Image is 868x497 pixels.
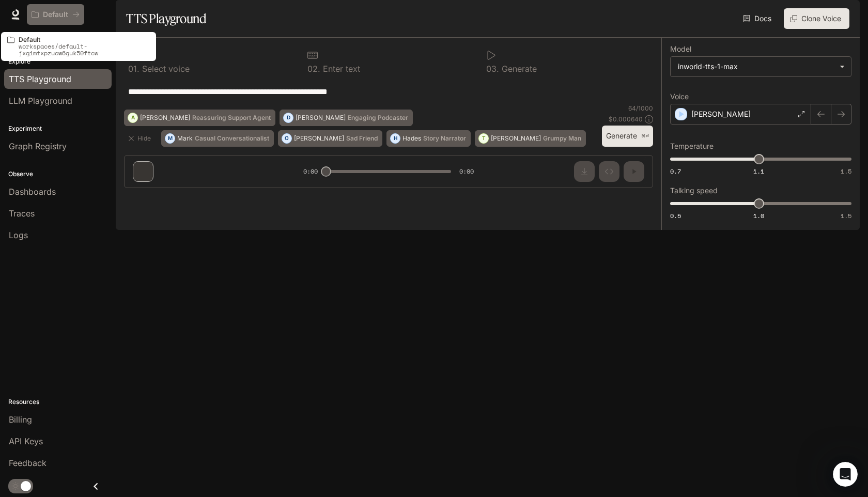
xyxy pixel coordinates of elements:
[128,65,139,73] p: 0 1 .
[195,135,269,142] p: Casual Conversationalist
[280,110,413,126] button: D[PERSON_NAME]Engaging Podcaster
[423,135,466,142] p: Story Narrator
[140,115,190,121] p: [PERSON_NAME]
[841,167,851,176] span: 1.5
[641,133,649,139] p: ⌘⏎
[486,65,499,73] p: 0 3 .
[628,104,653,113] p: 64 / 1000
[27,4,84,25] button: All workspaces
[609,115,643,123] p: $ 0.000640
[161,130,274,147] button: MMarkCasual Conversationalist
[192,115,271,121] p: Reassuring Support Agent
[282,130,291,147] div: O
[320,65,360,73] p: Enter text
[391,130,400,147] div: H
[784,8,849,29] button: Clone Voice
[670,187,718,194] p: Talking speed
[43,10,68,19] p: Default
[402,135,421,142] p: Hades
[386,130,471,147] button: HHadesStory Narrator
[670,167,681,176] span: 0.7
[543,135,581,142] p: Grumpy Man
[670,211,681,220] span: 0.5
[833,462,858,487] iframe: Intercom live chat
[475,130,586,147] button: T[PERSON_NAME]Grumpy Man
[124,110,275,126] button: A[PERSON_NAME]Reassuring Support Agent
[602,126,653,147] button: Generate⌘⏎
[499,65,537,73] p: Generate
[753,211,764,220] span: 1.0
[19,36,150,43] p: Default
[753,167,764,176] span: 1.1
[678,61,834,72] div: inworld-tts-1-max
[128,110,137,126] div: A
[307,65,320,73] p: 0 2 .
[671,57,851,76] div: inworld-tts-1-max
[294,135,344,142] p: [PERSON_NAME]
[691,109,751,119] p: [PERSON_NAME]
[177,135,193,142] p: Mark
[346,135,378,142] p: Sad Friend
[284,110,293,126] div: D
[139,65,190,73] p: Select voice
[479,130,488,147] div: T
[278,130,382,147] button: O[PERSON_NAME]Sad Friend
[296,115,346,121] p: [PERSON_NAME]
[124,130,157,147] button: Hide
[165,130,175,147] div: M
[348,115,408,121] p: Engaging Podcaster
[670,143,714,150] p: Temperature
[126,8,206,29] h1: TTS Playground
[491,135,541,142] p: [PERSON_NAME]
[670,45,691,53] p: Model
[741,8,776,29] a: Docs
[19,43,150,56] p: workspaces/default-jxgimtxpzucw6guk50ftcw
[841,211,851,220] span: 1.5
[670,93,689,100] p: Voice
